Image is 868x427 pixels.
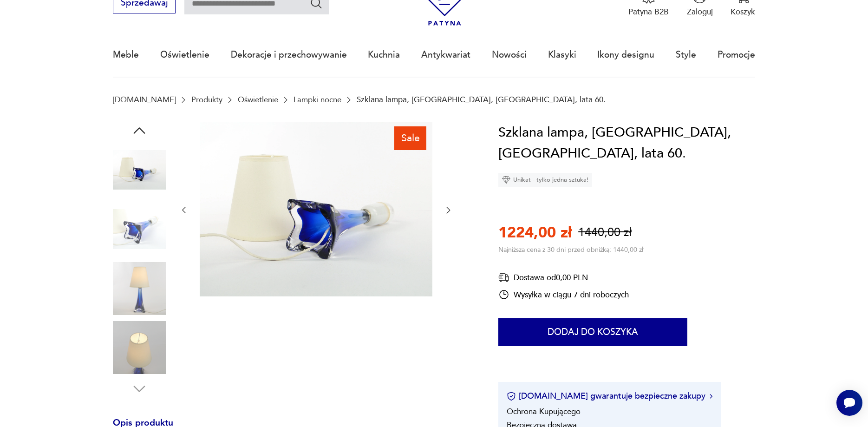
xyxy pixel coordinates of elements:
[710,394,712,399] img: Ikona strzałki w prawo
[160,33,209,76] a: Oświetlenie
[294,95,341,104] a: Lampki nocne
[507,392,516,401] img: Ikona certyfikatu
[421,33,470,76] a: Antykwariat
[113,95,176,104] a: [DOMAIN_NAME]
[597,33,654,76] a: Ikony designu
[357,95,606,104] p: Szklana lampa, [GEOGRAPHIC_DATA], [GEOGRAPHIC_DATA], lata 60.
[498,289,629,300] div: Wysyłka w ciągu 7 dni roboczych
[498,122,755,164] h1: Szklana lampa, [GEOGRAPHIC_DATA], [GEOGRAPHIC_DATA], lata 60.
[231,33,347,76] a: Dekoracje i przechowywanie
[836,390,862,416] iframe: Smartsupp widget button
[507,406,581,417] li: Ochrona Kupującego
[200,122,432,297] img: Zdjęcie produktu Szklana lampa, Val St Lambert, Belgia, lata 60.
[113,203,166,256] img: Zdjęcie produktu Szklana lampa, Val St Lambert, Belgia, lata 60.
[578,224,632,241] p: 1440,00 zł
[498,272,629,283] div: Dostawa od 0,00 PLN
[113,262,166,315] img: Zdjęcie produktu Szklana lampa, Val St Lambert, Belgia, lata 60.
[113,33,139,76] a: Meble
[718,33,755,76] a: Promocje
[548,33,576,76] a: Klasyki
[676,33,696,76] a: Style
[731,7,755,17] p: Koszyk
[502,176,510,184] img: Ikona diamentu
[394,126,426,150] div: Sale
[113,144,166,197] img: Zdjęcie produktu Szklana lampa, Val St Lambert, Belgia, lata 60.
[498,173,592,187] div: Unikat - tylko jedna sztuka!
[498,245,643,254] p: Najniższa cena z 30 dni przed obniżką: 1440,00 zł
[498,318,687,346] button: Dodaj do koszyka
[492,33,527,76] a: Nowości
[191,95,222,104] a: Produkty
[113,321,166,374] img: Zdjęcie produktu Szklana lampa, Val St Lambert, Belgia, lata 60.
[628,7,669,17] p: Patyna B2B
[498,272,509,283] img: Ikona dostawy
[368,33,400,76] a: Kuchnia
[687,7,713,17] p: Zaloguj
[498,223,572,243] p: 1224,00 zł
[238,95,278,104] a: Oświetlenie
[507,390,712,402] button: [DOMAIN_NAME] gwarantuje bezpieczne zakupy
